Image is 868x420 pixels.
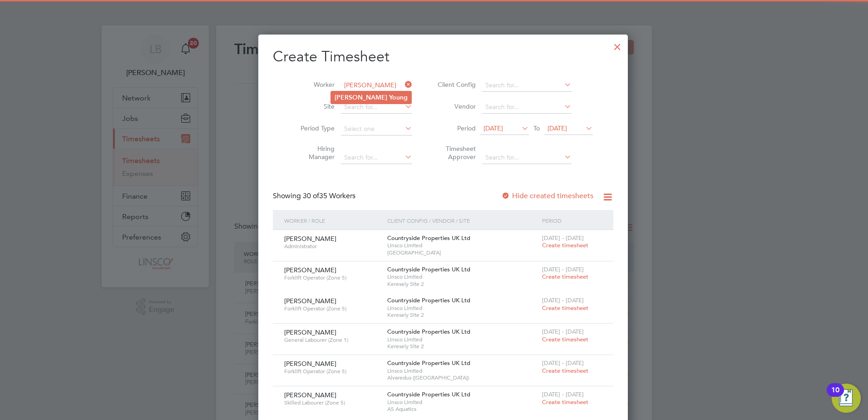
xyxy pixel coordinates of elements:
span: Create timesheet [542,241,588,249]
span: Forklift Operator (Zone 5) [284,274,380,281]
span: Countryside Properties UK Ltd [387,390,470,398]
span: To [531,122,542,134]
span: Linsco Limited [387,336,538,343]
input: Select one [341,123,412,135]
span: Countryside Properties UK Ltd [387,359,470,367]
button: Open Resource Center, 10 new notifications [832,384,861,413]
input: Search for... [482,151,572,164]
span: Linsco Limited [387,399,538,406]
label: Period [435,124,476,132]
span: [DATE] - [DATE] [542,234,584,242]
div: Client Config / Vendor / Site [385,210,540,231]
span: Keresely Site 2 [387,280,538,288]
span: Create timesheet [542,335,588,343]
span: [PERSON_NAME] [284,297,336,305]
span: [DATE] - [DATE] [542,390,584,398]
h2: Create Timesheet [273,47,613,66]
span: 30 of [303,191,319,200]
span: A5 Aquatics [387,405,538,413]
span: [DATE] - [DATE] [542,328,584,335]
span: [DATE] - [DATE] [542,359,584,367]
span: Countryside Properties UK Ltd [387,296,470,304]
b: [PERSON_NAME] [335,94,387,101]
input: Search for... [341,79,412,92]
span: Countryside Properties UK Ltd [387,328,470,335]
label: Period Type [294,124,335,132]
div: Period [540,210,604,231]
b: Young [389,94,408,101]
span: Create timesheet [542,398,588,406]
div: Worker / Role [282,210,385,231]
input: Search for... [341,101,412,114]
span: General Labourer (Zone 1) [284,336,380,344]
span: [DATE] - [DATE] [542,265,584,273]
span: Skilled Labourer (Zone 5) [284,399,380,406]
label: Hiring Manager [294,145,335,161]
span: Linsco Limited [387,242,538,249]
span: Countryside Properties UK Ltd [387,265,470,273]
span: Linsco Limited [387,273,538,280]
span: [PERSON_NAME] [284,328,336,336]
input: Search for... [482,101,572,114]
div: Showing [273,191,357,201]
span: Keresely Site 2 [387,311,538,319]
span: Alvaredus ([GEOGRAPHIC_DATA]) [387,374,538,381]
span: Administrator [284,243,380,250]
input: Search for... [341,151,412,164]
span: Forklift Operator (Zone 5) [284,305,380,312]
div: 10 [831,390,839,402]
label: Vendor [435,102,476,110]
label: Client Config [435,80,476,89]
span: [DATE] [547,124,567,132]
span: [PERSON_NAME] [284,235,336,243]
span: [DATE] - [DATE] [542,296,584,304]
span: Create timesheet [542,304,588,312]
label: Site [294,102,335,110]
input: Search for... [482,79,572,92]
span: [PERSON_NAME] [284,266,336,274]
span: Countryside Properties UK Ltd [387,234,470,242]
span: [DATE] [483,124,503,132]
span: Create timesheet [542,367,588,375]
span: [PERSON_NAME] [284,360,336,368]
label: Worker [294,80,335,89]
span: Linsco Limited [387,367,538,375]
span: Keresely Site 2 [387,343,538,350]
span: Forklift Operator (Zone 5) [284,368,380,375]
span: 35 Workers [303,191,355,200]
span: Linsco Limited [387,305,538,312]
span: [GEOGRAPHIC_DATA] [387,249,538,256]
label: Timesheet Approver [435,145,476,161]
span: Create timesheet [542,273,588,280]
span: [PERSON_NAME] [284,391,336,399]
label: Hide created timesheets [501,191,593,200]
